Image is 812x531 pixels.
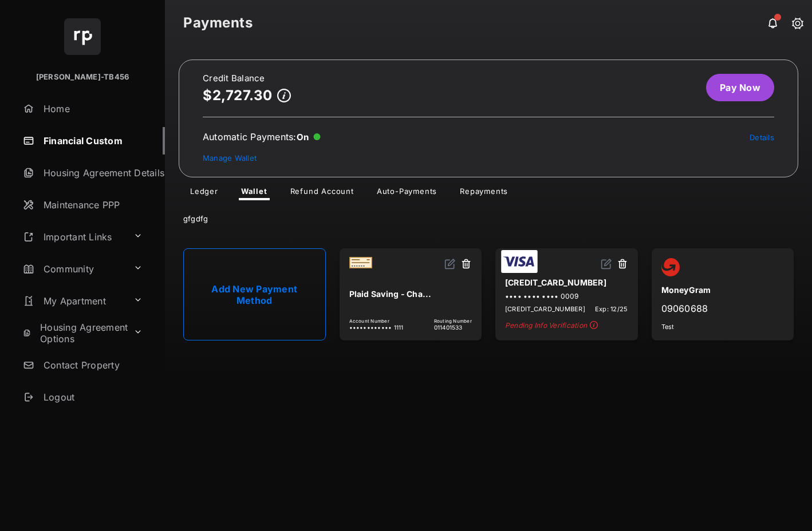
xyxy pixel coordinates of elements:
[64,18,101,55] img: svg+xml;base64,PHN2ZyB4bWxucz0iaHR0cDovL3d3dy53My5vcmcvMjAwMC9zdmciIHdpZHRoPSI2NCIgaGVpZ2h0PSI2NC...
[18,159,165,187] a: Housing Agreement Details
[297,132,309,142] span: On
[183,16,253,30] strong: Payments
[661,303,785,314] div: 09060688
[18,191,165,219] a: Maintenance PPP
[601,258,612,270] img: svg+xml;base64,PHN2ZyB2aWV3Qm94PSIwIDAgMjQgMjQiIHdpZHRoPSIxNiIgaGVpZ2h0PSIxNiIgZmlsbD0ibm9uZSIgeG...
[505,273,628,292] div: [CREDIT_CARD_NUMBER]
[281,187,363,200] a: Refund Account
[349,324,404,331] span: •••••••••••• 1111
[750,133,774,142] a: Details
[36,72,129,83] p: [PERSON_NAME]-TB456
[203,131,321,142] div: Automatic Payments :
[18,127,165,154] a: Financial Custom
[451,187,517,200] a: Repayments
[18,351,165,379] a: Contact Property
[434,318,472,324] span: Routing Number
[18,319,129,347] a: Housing Agreement Options
[18,287,129,315] a: My Apartment
[181,187,227,200] a: Ledger
[505,305,585,313] span: [CREDIT_CARD_NUMBER]
[18,255,129,283] a: Community
[18,223,129,251] a: Important Links
[661,323,675,331] span: Test
[595,305,628,313] span: Exp: 12/25
[203,74,291,83] h2: Credit Balance
[165,200,812,232] div: gfgdfg
[505,321,628,331] span: Pending Info Verification
[18,95,165,122] a: Home
[444,258,456,270] img: svg+xml;base64,PHN2ZyB2aWV3Qm94PSIwIDAgMjQgMjQiIHdpZHRoPSIxNiIgaGVpZ2h0PSIxNiIgZmlsbD0ibm9uZSIgeG...
[434,324,472,331] span: 011401533
[505,292,628,300] div: •••• •••• •••• 0009
[203,88,273,103] p: $2,727.30
[349,318,404,324] span: Account Number
[232,187,277,200] a: Wallet
[183,248,326,340] a: Add New Payment Method
[368,187,446,200] a: Auto-Payments
[349,284,472,303] div: Plaid Saving - Cha...
[661,280,785,299] div: MoneyGram
[203,153,257,163] a: Manage Wallet
[18,383,165,411] a: Logout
